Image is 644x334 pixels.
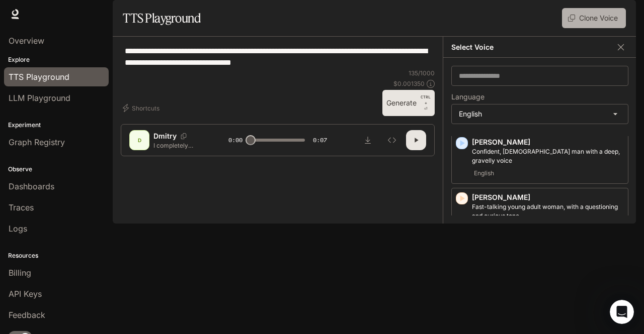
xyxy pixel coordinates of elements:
[393,79,425,88] p: $ 0.001350
[177,133,191,139] button: Copy Voice ID
[121,100,164,116] button: Shortcuts
[472,167,496,179] span: English
[153,141,204,150] p: I completely understand your frustration with this situation. Let me look into your account detai...
[382,90,435,116] button: GenerateCTRL +⏎
[472,147,624,165] p: Confident, British man with a deep, gravelly voice
[131,132,147,148] div: D
[472,202,624,220] p: Fast-talking young adult woman, with a questioning and curious tone
[228,135,243,145] span: 0:00
[313,135,327,145] span: 0:07
[610,300,634,324] iframe: Intercom live chat
[451,93,485,100] p: Language
[153,131,177,141] p: Dmitry
[421,94,431,106] p: CTRL +
[382,130,402,150] button: Inspect
[472,192,624,202] p: [PERSON_NAME]
[421,94,431,112] p: ⏎
[472,137,624,147] p: [PERSON_NAME]
[452,104,628,124] div: English
[123,8,201,28] h1: TTS Playground
[358,130,378,150] button: Download audio
[562,8,626,28] button: Clone Voice
[409,69,435,77] p: 135 / 1000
